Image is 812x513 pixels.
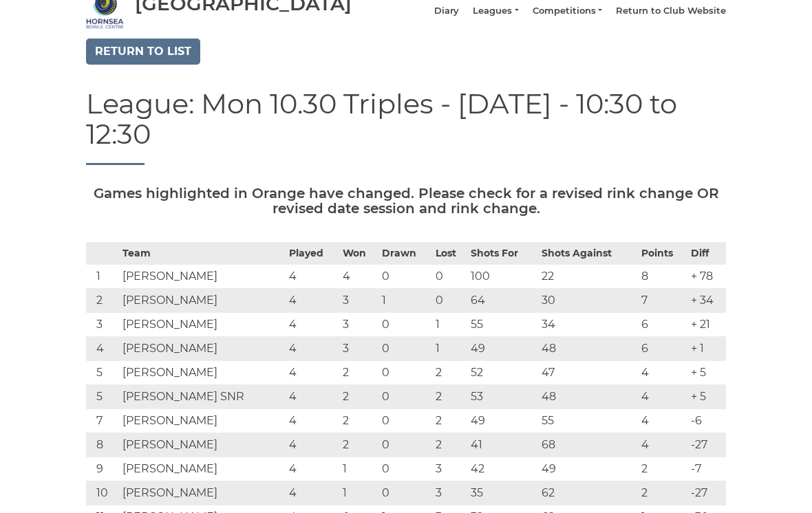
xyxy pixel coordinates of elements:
[467,361,537,385] td: 52
[467,457,537,481] td: 42
[432,265,468,289] td: 0
[432,313,468,337] td: 1
[286,409,339,433] td: 4
[339,289,378,313] td: 3
[687,265,726,289] td: + 78
[467,313,537,337] td: 55
[432,457,468,481] td: 3
[687,385,726,409] td: + 5
[339,457,378,481] td: 1
[538,457,638,481] td: 49
[687,457,726,481] td: -7
[378,313,432,337] td: 0
[638,385,688,409] td: 4
[638,265,688,289] td: 8
[378,243,432,265] th: Drawn
[339,433,378,457] td: 2
[538,385,638,409] td: 48
[339,385,378,409] td: 2
[432,433,468,457] td: 2
[339,481,378,505] td: 1
[533,5,602,17] a: Competitions
[467,337,537,361] td: 49
[119,457,286,481] td: [PERSON_NAME]
[86,39,200,65] a: Return to list
[339,313,378,337] td: 3
[467,481,537,505] td: 35
[432,289,468,313] td: 0
[286,481,339,505] td: 4
[687,361,726,385] td: + 5
[638,361,688,385] td: 4
[86,409,119,433] td: 7
[119,481,286,505] td: [PERSON_NAME]
[432,361,468,385] td: 2
[687,337,726,361] td: + 1
[86,433,119,457] td: 8
[339,243,378,265] th: Won
[286,243,339,265] th: Played
[286,433,339,457] td: 4
[467,385,537,409] td: 53
[616,5,726,17] a: Return to Club Website
[378,457,432,481] td: 0
[119,243,286,265] th: Team
[119,433,286,457] td: [PERSON_NAME]
[432,337,468,361] td: 1
[638,313,688,337] td: 6
[467,289,537,313] td: 64
[86,481,119,505] td: 10
[86,457,119,481] td: 9
[378,481,432,505] td: 0
[86,89,726,165] h1: League: Mon 10.30 Triples - [DATE] - 10:30 to 12:30
[86,186,726,216] h5: Games highlighted in Orange have changed. Please check for a revised rink change OR revised date ...
[86,265,119,289] td: 1
[467,409,537,433] td: 49
[378,385,432,409] td: 0
[432,385,468,409] td: 2
[687,409,726,433] td: -6
[432,409,468,433] td: 2
[538,433,638,457] td: 68
[119,289,286,313] td: [PERSON_NAME]
[119,265,286,289] td: [PERSON_NAME]
[638,289,688,313] td: 7
[687,433,726,457] td: -27
[86,361,119,385] td: 5
[538,409,638,433] td: 55
[538,361,638,385] td: 47
[538,337,638,361] td: 48
[86,313,119,337] td: 3
[119,313,286,337] td: [PERSON_NAME]
[638,457,688,481] td: 2
[538,243,638,265] th: Shots Against
[687,481,726,505] td: -27
[119,409,286,433] td: [PERSON_NAME]
[86,289,119,313] td: 2
[434,5,459,17] a: Diary
[432,243,468,265] th: Lost
[286,289,339,313] td: 4
[473,5,518,17] a: Leagues
[538,313,638,337] td: 34
[467,433,537,457] td: 41
[86,385,119,409] td: 5
[86,337,119,361] td: 4
[638,433,688,457] td: 4
[638,243,688,265] th: Points
[638,409,688,433] td: 4
[467,243,537,265] th: Shots For
[538,289,638,313] td: 30
[119,385,286,409] td: [PERSON_NAME] SNR
[378,289,432,313] td: 1
[687,243,726,265] th: Diff
[286,361,339,385] td: 4
[638,481,688,505] td: 2
[378,409,432,433] td: 0
[286,457,339,481] td: 4
[538,265,638,289] td: 22
[378,433,432,457] td: 0
[467,265,537,289] td: 100
[119,361,286,385] td: [PERSON_NAME]
[432,481,468,505] td: 3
